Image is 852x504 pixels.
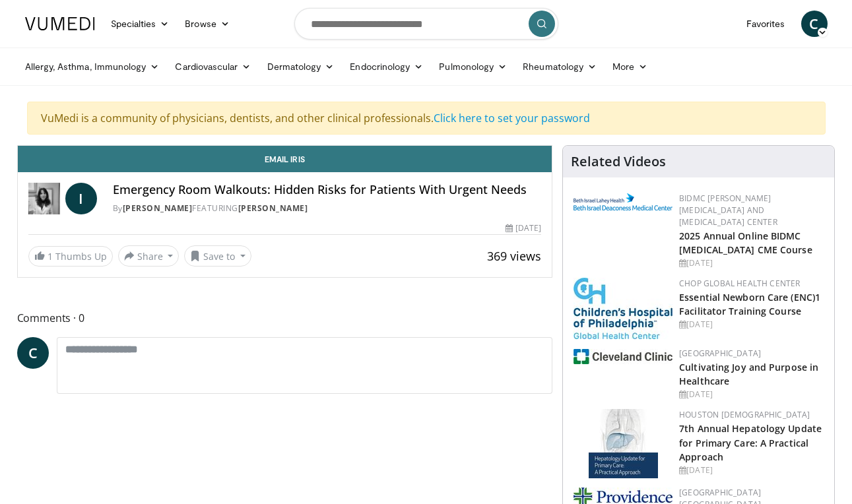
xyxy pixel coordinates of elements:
[506,222,541,234] div: [DATE]
[27,102,826,135] div: VuMedi is a community of physicians, dentists, and other clinical professionals.
[679,409,810,420] a: Houston [DEMOGRAPHIC_DATA]
[573,349,672,364] img: 1ef99228-8384-4f7a-af87-49a18d542794.png.150x105_q85_autocrop_double_scale_upscale_version-0.2.jpg
[25,17,95,30] img: VuMedi Logo
[28,246,113,267] a: 1 Thumbs Up
[573,193,672,210] img: c96b19ec-a48b-46a9-9095-935f19585444.png.150x105_q85_autocrop_double_scale_upscale_version-0.2.png
[17,309,553,327] span: Comments 0
[679,422,822,462] a: 7th Annual Hepatology Update for Primary Care: A Practical Approach
[571,154,666,170] h4: Related Videos
[573,278,672,339] img: 8fbf8b72-0f77-40e1-90f4-9648163fd298.jpg.150x105_q85_autocrop_double_scale_upscale_version-0.2.jpg
[238,203,308,214] a: [PERSON_NAME]
[18,146,552,172] a: Email Iris
[589,409,658,478] img: 83b65fa9-3c25-403e-891e-c43026028dd2.jpg.150x105_q85_autocrop_double_scale_upscale_version-0.2.jpg
[679,464,824,476] div: [DATE]
[431,53,515,80] a: Pulmonology
[118,245,180,267] button: Share
[259,53,343,80] a: Dermatology
[679,319,824,331] div: [DATE]
[487,248,541,264] span: 369 views
[294,8,558,40] input: Search topics, interventions
[177,11,238,37] a: Browse
[738,11,793,37] a: Favorites
[679,361,818,387] a: Cultivating Joy and Purpose in Healthcare
[679,278,800,289] a: CHOP Global Health Center
[184,245,251,267] button: Save to
[123,203,193,214] a: [PERSON_NAME]
[801,11,828,37] a: C
[605,53,655,80] a: More
[679,230,812,256] a: 2025 Annual Online BIDMC [MEDICAL_DATA] CME Course
[679,389,824,400] div: [DATE]
[434,111,590,125] a: Click here to set your password
[679,291,820,317] a: Essential Newborn Care (ENC)1 Facilitator Training Course
[167,53,259,80] a: Cardiovascular
[113,203,542,214] div: By FEATURING
[515,53,605,80] a: Rheumatology
[679,193,777,228] a: BIDMC [PERSON_NAME][MEDICAL_DATA] and [MEDICAL_DATA] Center
[65,183,97,214] a: I
[342,53,431,80] a: Endocrinology
[17,337,49,369] a: C
[679,348,761,359] a: [GEOGRAPHIC_DATA]
[17,53,168,80] a: Allergy, Asthma, Immunology
[28,183,60,214] img: Dr. Iris Gorfinkel
[679,257,824,269] div: [DATE]
[48,250,53,263] span: 1
[113,183,542,197] h4: Emergency Room Walkouts: Hidden Risks for Patients With Urgent Needs
[103,11,178,37] a: Specialties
